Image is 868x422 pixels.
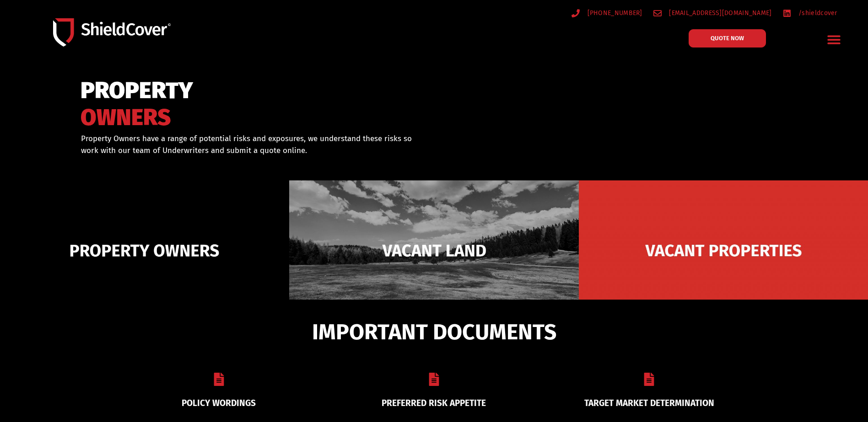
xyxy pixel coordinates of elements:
span: PROPERTY [81,81,193,100]
a: QUOTE NOW [689,29,766,47]
a: POLICY WORDINGS [182,398,256,408]
span: QUOTE NOW [711,35,744,41]
a: /shieldcover [783,7,837,19]
span: /shieldcover [796,7,837,19]
a: PREFERRED RISK APPETITE [382,398,486,408]
a: [EMAIL_ADDRESS][DOMAIN_NAME] [653,7,772,19]
span: [EMAIL_ADDRESS][DOMAIN_NAME] [667,7,771,19]
a: TARGET MARKET DETERMINATION [584,398,714,408]
span: [PHONE_NUMBER] [585,7,642,19]
span: IMPORTANT DOCUMENTS [312,323,556,341]
img: Vacant Land liability cover [289,180,578,321]
p: Property Owners have a range of potential risks and exposures, we understand these risks so work ... [81,133,422,156]
div: Menu Toggle [823,29,845,50]
a: [PHONE_NUMBER] [571,7,642,19]
img: Shield-Cover-Underwriting-Australia-logo-full [53,18,171,47]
